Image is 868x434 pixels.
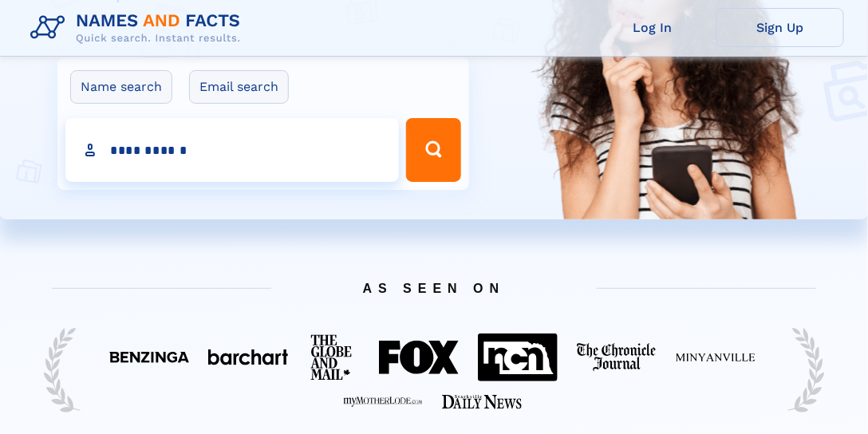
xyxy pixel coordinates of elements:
[65,118,399,182] input: search input
[788,326,825,414] img: Trust Reef
[307,331,360,384] img: Featured on The Globe And Mail
[24,6,254,49] img: Logo Names and Facts
[676,352,756,363] img: Featured on Minyanville
[379,341,459,374] img: Featured on FOX 40
[189,70,289,104] label: Email search
[577,343,657,372] img: Featured on The Chronicle Journal
[442,395,522,409] img: Featured on Starkville Daily News
[478,333,558,381] img: Featured on NCN
[406,118,461,182] button: Search Button
[589,8,716,47] a: Log In
[343,397,423,408] img: Featured on My Mother Lode
[70,70,172,104] label: Name search
[716,8,844,47] a: Sign Up
[28,262,840,315] span: AS SEEN ON
[109,352,189,363] img: Featured on Benzinga
[208,349,288,365] img: Featured on BarChart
